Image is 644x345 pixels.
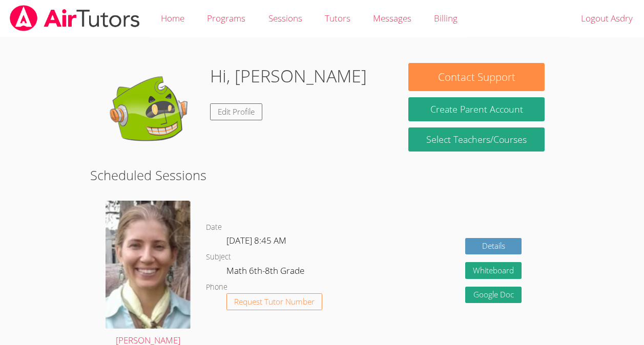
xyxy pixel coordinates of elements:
h1: Hi, [PERSON_NAME] [210,63,367,89]
h2: Scheduled Sessions [90,165,554,185]
img: default.png [99,63,202,165]
button: Whiteboard [465,262,522,279]
button: Create Parent Account [408,97,544,121]
span: [DATE] 8:45 AM [226,234,286,246]
button: Request Tutor Number [226,293,322,310]
a: Select Teachers/Courses [408,127,544,152]
button: Contact Support [408,63,544,91]
dt: Subject [206,251,231,264]
img: airtutors_banner-c4298cdbf04f3fff15de1276eac7730deb9818008684d7c2e4769d2f7ddbe033.png [9,5,141,31]
a: Edit Profile [210,103,262,120]
a: Details [465,238,522,255]
span: Messages [373,12,411,24]
img: Screenshot%202024-09-06%20202226%20-%20Cropped.png [106,201,191,328]
dt: Date [206,221,222,234]
a: Google Doc [465,287,522,304]
dd: Math 6th-8th Grade [226,264,306,281]
dt: Phone [206,281,227,294]
span: Request Tutor Number [234,298,315,306]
